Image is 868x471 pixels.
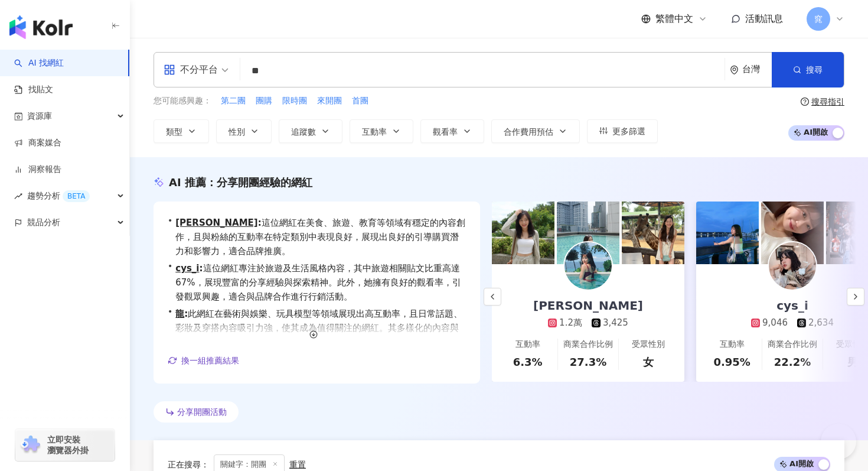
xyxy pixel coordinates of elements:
span: 這位網紅在美食、旅遊、教育等領域有穩定的內容創作，且與粉絲的互動率在特定類別中表現良好，展現出良好的引導購買潛力和影響力，適合品牌推廣。 [175,216,466,258]
span: 互動率 [362,127,387,137]
span: 正在搜尋 ： [168,460,209,469]
span: 立即安裝 瀏覽器外掛 [47,434,89,456]
span: 性別 [229,127,245,137]
div: 互動率 [515,339,540,350]
span: 來開團 [317,95,342,107]
span: 競品分析 [27,209,60,236]
div: 不分平台 [164,60,218,79]
div: 1.2萬 [559,317,582,329]
span: rise [14,192,22,200]
button: 搜尋 [772,52,844,87]
span: 趨勢分析 [27,183,90,209]
span: 搜尋 [806,65,823,74]
img: KOL Avatar [564,242,612,290]
div: AI 推薦 ： [169,175,312,190]
span: 追蹤數 [291,127,316,137]
a: chrome extension立即安裝 瀏覽器外掛 [15,429,115,461]
div: 台灣 [742,64,772,74]
span: 團購 [256,95,272,107]
span: : [200,263,203,274]
span: 您可能感興趣： [154,95,211,107]
span: environment [730,66,739,74]
span: 限時團 [282,95,307,107]
div: • [168,307,466,349]
a: [PERSON_NAME]1.2萬3,425互動率6.3%商業合作比例27.3%受眾性別女 [492,264,684,382]
div: 搜尋指引 [811,97,844,106]
a: 商案媒合 [14,137,61,149]
img: KOL Avatar [769,242,816,290]
button: 首團 [351,95,369,108]
button: 性別 [216,119,272,143]
a: cys_i [175,263,199,274]
div: 商業合作比例 [768,339,817,350]
div: [PERSON_NAME] [521,297,655,314]
span: 這位網紅專注於旅遊及生活風格內容，其中旅遊相關貼文比重高達67%，展現豐富的分享經驗與探索精神。此外，她擁有良好的觀看率，引發觀眾興趣，適合與品牌合作進行行銷活動。 [175,261,466,304]
span: 更多篩選 [612,126,645,136]
button: 限時團 [282,95,308,108]
a: 龍 [175,308,184,319]
button: 合作費用預估 [491,119,580,143]
span: 合作費用預估 [504,127,553,137]
span: 繁體中文 [655,12,693,25]
div: 商業合作比例 [563,339,613,350]
div: • [168,216,466,258]
img: post-image [696,202,759,264]
span: 觀看率 [433,127,458,137]
span: question-circle [801,98,809,106]
div: 3,425 [603,317,628,329]
button: 更多篩選 [587,119,658,143]
span: 分享開團經驗的網紅 [217,176,312,189]
button: 第二團 [220,95,246,108]
img: post-image [622,202,684,264]
img: chrome extension [19,436,42,454]
button: 團購 [255,95,273,108]
button: 來開團 [316,95,342,108]
div: 男 [847,355,858,369]
span: 第二團 [221,95,246,107]
div: 6.3% [513,355,543,369]
div: 2,634 [808,317,834,329]
img: post-image [557,202,619,264]
span: 活動訊息 [745,13,783,24]
div: 受眾性別 [632,339,665,350]
button: 追蹤數 [279,119,342,143]
div: 0.95% [713,355,750,369]
span: 類型 [166,127,182,137]
img: post-image [761,202,824,264]
a: [PERSON_NAME] [175,217,257,228]
iframe: Help Scout Beacon - Open [821,424,856,459]
span: 窕 [814,12,823,25]
span: 首團 [352,95,368,107]
div: 重置 [289,460,306,469]
button: 互動率 [350,119,413,143]
span: 此網紅在藝術與娛樂、玩具模型等領域展現出高互動率，且日常話題、彩妝及穿搭內容吸引力強，使其成為值得關注的網紅。其多樣化的內容與良好的觀看率，顯示出其影響力與粉絲黏著度。 [175,307,466,349]
div: 22.2% [774,355,811,369]
button: 類型 [154,119,209,143]
span: 換一組推薦結果 [181,356,239,365]
span: 分享開團活動 [177,407,227,417]
div: 女 [643,355,654,369]
span: : [184,308,188,319]
a: 找貼文 [14,84,53,96]
span: appstore [164,64,175,76]
div: 互動率 [720,339,745,350]
span: 資源庫 [27,103,52,129]
div: cys_i [765,297,820,314]
button: 換一組推薦結果 [168,352,240,369]
div: BETA [63,190,90,202]
div: 27.3% [570,355,606,369]
a: searchAI 找網紅 [14,57,64,69]
div: 9,046 [762,317,788,329]
img: logo [9,15,73,39]
div: • [168,261,466,304]
img: post-image [492,202,554,264]
a: 洞察報告 [14,164,61,176]
span: : [258,217,262,228]
button: 觀看率 [420,119,484,143]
